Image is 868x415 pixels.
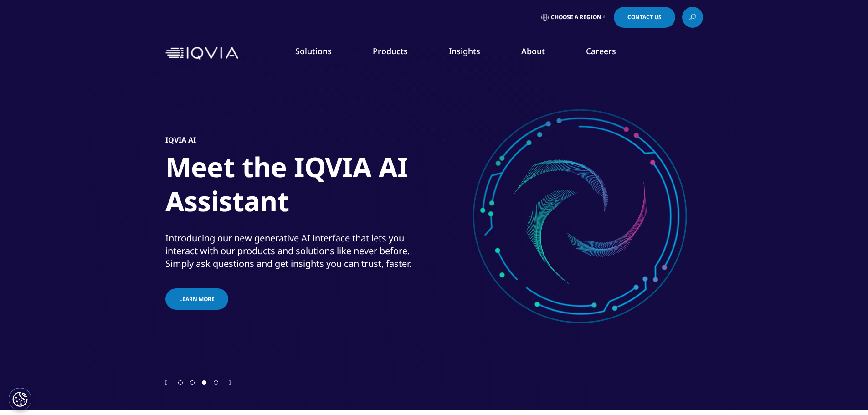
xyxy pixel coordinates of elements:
[165,288,228,310] a: Learn more
[614,7,675,28] a: Contact Us
[165,135,196,144] h5: IQVIA AI
[178,380,183,385] span: Go to slide 1
[295,46,332,56] a: Solutions
[179,295,215,303] span: Learn more
[165,68,703,378] div: 3 / 4
[551,14,601,21] span: Choose a Region
[165,378,168,387] div: Previous slide
[627,15,662,20] span: Contact Us
[202,380,206,385] span: Go to slide 3
[214,380,218,385] span: Go to slide 4
[586,46,616,56] a: Careers
[165,47,238,60] img: IQVIA Healthcare Information Technology and Pharma Clinical Research Company
[165,232,432,270] div: Introducing our new generative AI interface that lets you interact with our products and solution...
[373,46,408,56] a: Products
[190,380,195,385] span: Go to slide 2
[449,46,480,56] a: Insights
[521,46,545,56] a: About
[242,32,703,75] nav: Primary
[165,150,507,224] h1: Meet the IQVIA AI Assistant
[9,388,31,410] button: Cookies Settings
[229,378,231,387] div: Next slide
